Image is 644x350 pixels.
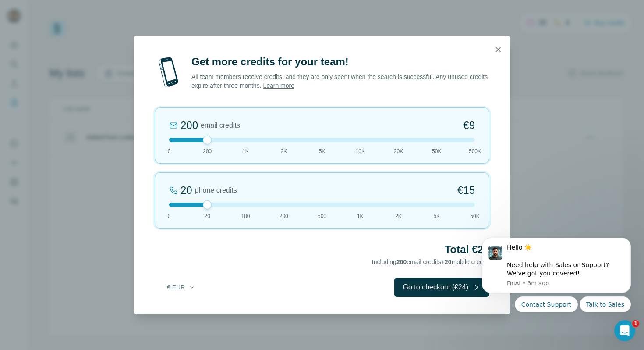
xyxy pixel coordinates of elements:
span: 10K [356,147,365,155]
span: 2K [395,212,402,220]
span: 20K [394,147,403,155]
div: 200 [180,118,198,132]
span: 20 [445,258,452,265]
span: €15 [457,183,475,197]
span: 500K [469,147,481,155]
div: 20 [180,183,192,197]
span: Including email credits + mobile credits [372,258,489,265]
span: €9 [463,118,475,132]
img: mobile-phone [155,55,183,90]
span: phone credits [195,185,237,196]
button: € EUR [161,279,202,295]
span: 1K [357,212,364,220]
button: Go to checkout (€24) [394,278,489,297]
span: 100 [241,212,250,220]
span: 5K [433,212,440,220]
span: 50K [432,147,441,155]
span: 1 [632,320,639,327]
span: 5K [319,147,326,155]
span: 20 [205,212,210,220]
span: 0 [168,212,171,220]
span: 2K [280,147,287,155]
span: 1K [242,147,249,155]
span: 200 [203,147,212,155]
iframe: Intercom notifications message [469,227,644,346]
span: 200 [396,258,407,265]
span: 0 [168,147,171,155]
h2: Total €24 [155,243,489,257]
span: email credits [201,120,240,131]
span: 200 [280,212,288,220]
span: 500 [318,212,326,220]
span: 50K [470,212,479,220]
iframe: Intercom live chat [614,320,635,341]
a: Learn more [263,82,294,89]
p: All team members receive credits, and they are only spent when the search is successful. Any unus... [191,72,489,90]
